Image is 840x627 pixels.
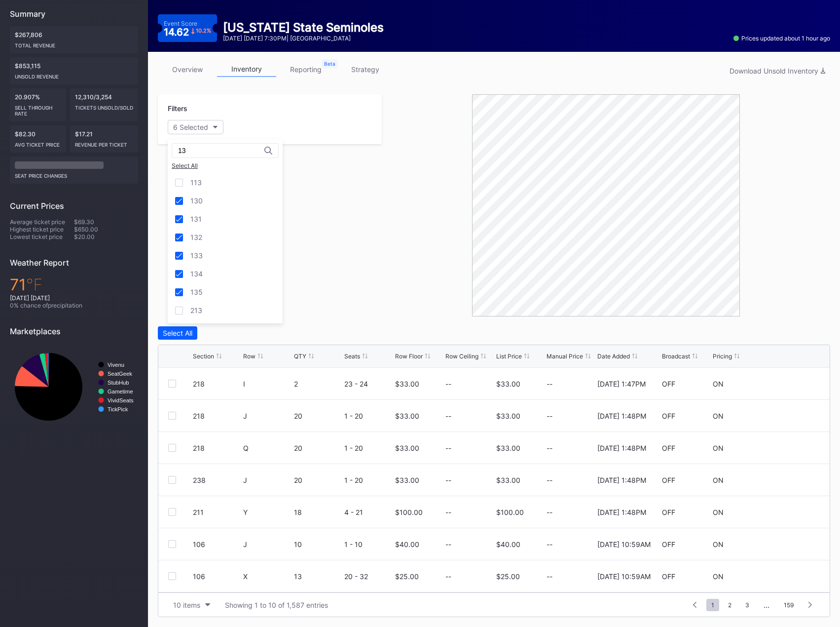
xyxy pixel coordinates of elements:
[713,572,724,581] div: ON
[190,178,202,187] div: 113
[294,572,342,581] div: 13
[395,540,419,549] div: $40.00
[190,233,202,241] div: 132
[445,540,451,549] div: --
[243,572,291,581] div: X
[225,601,328,609] div: Showing 1 to 10 of 1,587 entries
[168,598,215,612] button: 10 items
[190,306,202,314] div: 213
[496,540,520,549] div: $40.00
[547,540,594,549] div: --
[756,601,777,609] div: ...
[172,162,279,169] div: Select All
[173,601,200,609] div: 10 items
[395,572,419,581] div: $25.00
[713,540,724,549] div: ON
[662,540,675,549] div: OFF
[706,599,719,611] span: 1
[193,572,241,581] div: 106
[779,599,799,611] span: 159
[445,572,451,581] div: --
[190,215,202,223] div: 131
[723,599,736,611] span: 2
[190,196,203,205] div: 130
[344,540,392,549] div: 1 - 10
[597,572,651,581] div: [DATE] 10:59AM
[190,251,203,260] div: 133
[193,540,241,549] div: 106
[547,572,594,581] div: --
[496,572,520,581] div: $25.00
[178,147,264,155] input: Search
[190,288,203,296] div: 135
[740,599,754,611] span: 3
[294,540,342,549] div: 10
[662,572,675,581] div: OFF
[243,540,291,549] div: J
[190,270,203,278] div: 134
[344,572,392,581] div: 20 - 32
[597,540,651,549] div: [DATE] 10:59AM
